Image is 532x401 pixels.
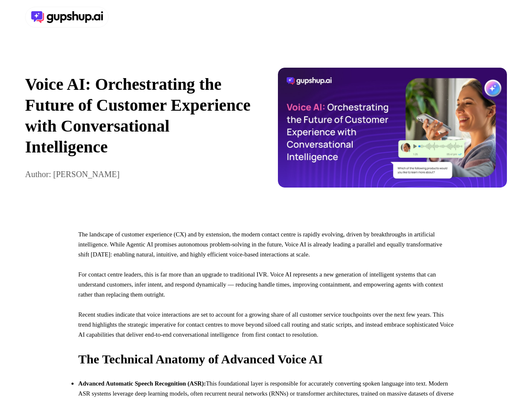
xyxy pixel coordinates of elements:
span: Recent studies indicate that voice interactions are set to account for a growing share of all cus... [78,311,453,338]
span: The Technical Anatomy of Advanced Voice AI [78,352,323,366]
span: Author: [PERSON_NAME] [25,170,120,179]
span: For contact centre leaders, this is far more than an upgrade to traditional IVR. Voice AI represe... [78,271,443,298]
p: Voice AI: Orchestrating the Future of Customer Experience with Conversational Intelligence [25,74,255,157]
span: Advanced Automatic Speech Recognition (ASR): [78,380,206,387]
span: The landscape of customer experience (CX) and by extension, the modern contact centre is rapidly ... [78,231,442,258]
